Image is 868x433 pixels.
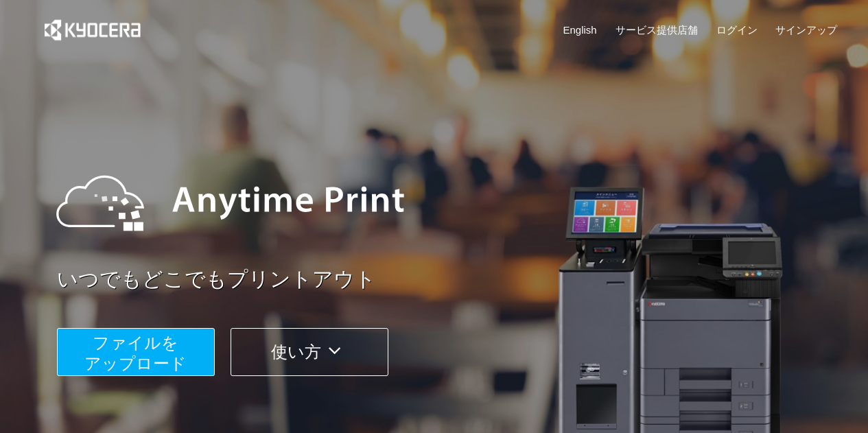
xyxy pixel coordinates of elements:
a: いつでもどこでもプリントアウト [57,265,846,294]
a: サービス提供店舗 [615,23,698,37]
a: ログイン [716,23,758,37]
button: 使い方 [231,328,388,376]
a: English [563,23,597,37]
button: ファイルを​​アップロード [57,328,215,376]
span: ファイルを ​​アップロード [84,333,187,373]
a: サインアップ [775,23,837,37]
